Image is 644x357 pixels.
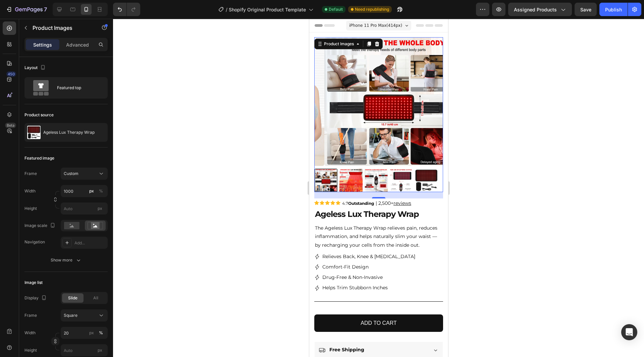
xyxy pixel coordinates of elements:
p: Helps Trim Stubborn Inches [13,265,106,273]
button: Publish [599,3,628,16]
p: 7 [44,5,47,13]
p: Settings [33,41,52,48]
div: Display [24,294,48,303]
div: Show more [51,257,82,263]
p: The Ageless Lux Therapy Wrap relieves pain, reduces inflammation, and helps naturally slim your w... [6,205,133,231]
p: Product Images [33,24,90,32]
button: Show more [24,254,108,266]
button: Custom [61,168,108,180]
u: reviews [84,181,102,187]
div: % [99,188,103,194]
div: Undo/Redo [113,3,140,16]
button: 7 [3,3,50,16]
label: Frame [24,312,37,318]
div: Add... [74,240,106,246]
button: Save [575,3,597,16]
span: Save [580,7,591,12]
div: px [89,188,94,194]
span: Shopify Original Product Template [229,6,306,13]
div: Beta [5,123,16,128]
input: px% [61,185,108,197]
span: px [98,206,102,211]
strong: Outstanding [39,182,65,187]
span: px [98,348,102,353]
iframe: Design area [309,19,448,357]
div: Product Images [13,22,46,28]
button: % [88,187,96,195]
p: Ageless Lux Therapy Wrap [43,130,95,135]
label: Frame [24,171,37,177]
img: product feature img [27,126,41,139]
p: Comfort-Fit Design [13,244,106,252]
span: Need republishing [355,6,389,12]
div: Featured image [24,155,54,161]
div: 450 [6,71,16,77]
p: Drug-Free & Non-Invasive [13,254,106,263]
label: Height [24,347,37,353]
input: px [61,202,108,215]
label: Height [24,205,37,212]
div: Featured top [57,80,98,96]
div: Image list [24,280,43,286]
button: px [97,187,105,195]
p: Advanced [66,41,89,48]
div: Layout [24,63,47,72]
button: px [97,329,105,337]
div: Navigation [24,239,45,245]
input: px [61,344,108,356]
div: px [89,330,94,336]
div: Image scale [24,221,57,230]
img: Red＆Infrared Therapy 120Pcs LED Red Light Belt 660Nm&850Nm Infrared Light Therapy Pad for Body Re... [15,18,144,147]
p: Free Shipping [20,327,55,335]
span: / [226,6,227,13]
p: 4.7 [33,182,65,187]
span: All [93,295,98,301]
div: Publish [605,6,622,13]
span: Slide [68,295,77,301]
label: Width [24,188,36,194]
span: Square [64,312,77,318]
p: | 2,500+ [66,180,102,189]
button: Add to cart [5,296,134,313]
button: Square [61,309,108,321]
div: Add to cart [51,300,88,309]
div: Product source [24,112,54,118]
label: Width [24,330,36,336]
input: px% [61,327,108,339]
img: Red＆Infrared Therapy 120Pcs LED Red Light Belt 660Nm&850Nm Infrared Light Therapy Pad for Body Re... [55,150,79,173]
button: % [88,329,96,337]
div: % [99,330,103,336]
p: Relieves Back, Knee & [MEDICAL_DATA] [13,234,106,242]
span: Default [329,6,343,12]
span: Custom [64,171,78,177]
img: Red＆Infrared Therapy 120Pcs LED Red Light Belt 660Nm&850Nm Infrared Light Therapy Pad for Body Re... [30,150,54,173]
span: Assigned Products [514,6,557,13]
h1: Ageless Lux Therapy Wrap [5,189,134,201]
button: Assigned Products [508,3,572,16]
div: Open Intercom Messenger [621,324,637,340]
